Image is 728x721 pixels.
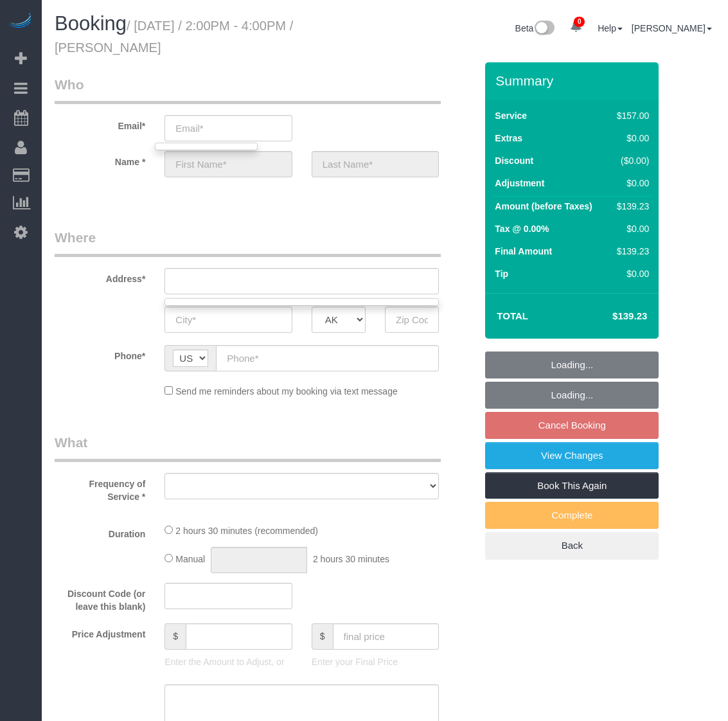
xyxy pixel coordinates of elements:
small: / [DATE] / 2:00PM - 4:00PM / [PERSON_NAME] [55,19,293,55]
a: [PERSON_NAME] [632,23,712,33]
legend: What [55,433,441,462]
label: Extras [495,132,522,145]
label: Service [495,109,527,122]
h3: Summary [495,73,652,88]
a: Back [485,532,659,559]
label: Final Amount [495,245,552,258]
div: $139.23 [612,200,649,213]
label: Frequency of Service * [45,473,155,503]
span: $ [164,623,186,650]
a: Beta [515,23,555,33]
img: Automaid Logo [8,13,33,31]
span: Manual [175,554,205,564]
label: Name * [45,151,155,168]
label: Duration [45,523,155,540]
a: View Changes [485,442,659,469]
input: Zip Code* [385,307,439,333]
span: Booking [55,12,127,35]
label: Discount [495,154,533,167]
div: $0.00 [612,267,649,280]
div: $0.00 [612,222,649,235]
label: Amount (before Taxes) [495,200,592,213]
label: Price Adjustment [45,623,155,641]
div: ($0.00) [612,154,649,167]
span: 0 [574,17,585,27]
input: First Name* [164,151,292,177]
label: Adjustment [495,177,544,190]
span: Send me reminders about my booking via text message [175,386,398,396]
input: City* [164,307,292,333]
label: Email* [45,115,155,132]
span: $ [312,623,333,650]
label: Tax @ 0.00% [495,222,549,235]
a: Book This Again [485,472,659,499]
p: Enter your Final Price [312,655,439,668]
legend: Where [55,228,441,257]
label: Phone* [45,345,155,362]
a: Help [598,23,623,33]
legend: Who [55,75,441,104]
input: final price [333,623,439,650]
label: Tip [495,267,508,280]
span: 2 hours 30 minutes (recommended) [175,526,318,536]
a: 0 [564,13,589,41]
input: Phone* [216,345,439,371]
p: Enter the Amount to Adjust, or [164,655,292,668]
label: Address* [45,268,155,285]
label: Discount Code (or leave this blank) [45,583,155,613]
input: Email* [164,115,292,141]
div: $139.23 [612,245,649,258]
div: $157.00 [612,109,649,122]
img: New interface [533,21,555,37]
h4: $139.23 [574,311,647,322]
div: $0.00 [612,177,649,190]
span: 2 hours 30 minutes [313,554,389,564]
input: Last Name* [312,151,439,177]
div: $0.00 [612,132,649,145]
strong: Total [497,310,528,321]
